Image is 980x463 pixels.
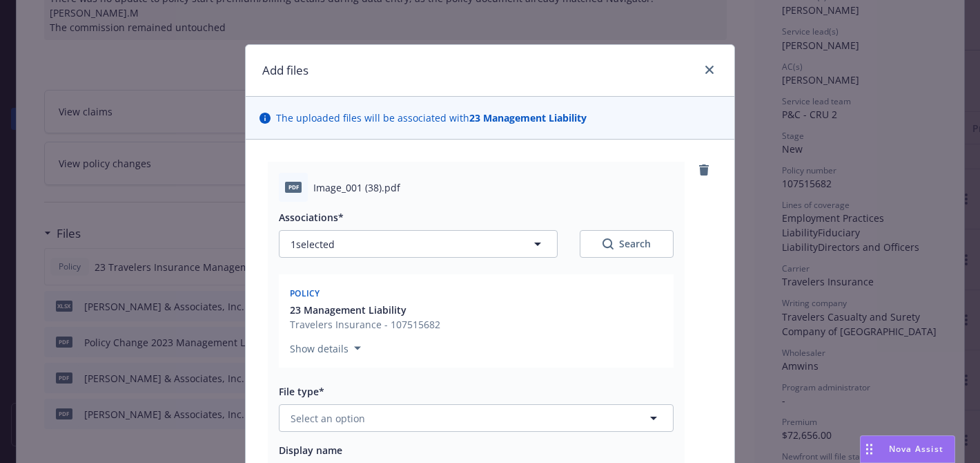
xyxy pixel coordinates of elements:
svg: Search [602,238,614,249]
span: 23 Management Liability [290,303,406,317]
span: File type* [279,385,324,398]
span: Select an option [291,411,365,426]
button: 23 Management Liability [290,303,440,317]
span: Policy [290,287,320,299]
span: Nova Assist [889,443,943,455]
button: 1selected [279,230,558,258]
button: Show details [284,340,366,357]
div: Drag to move [861,436,878,462]
button: SearchSearch [580,230,674,258]
span: Travelers Insurance - 107515682 [290,317,440,332]
button: Nova Assist [860,435,955,463]
span: Display name [279,444,342,457]
div: Search [602,237,651,251]
button: Select an option [279,404,674,432]
span: 1 selected [291,237,335,252]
